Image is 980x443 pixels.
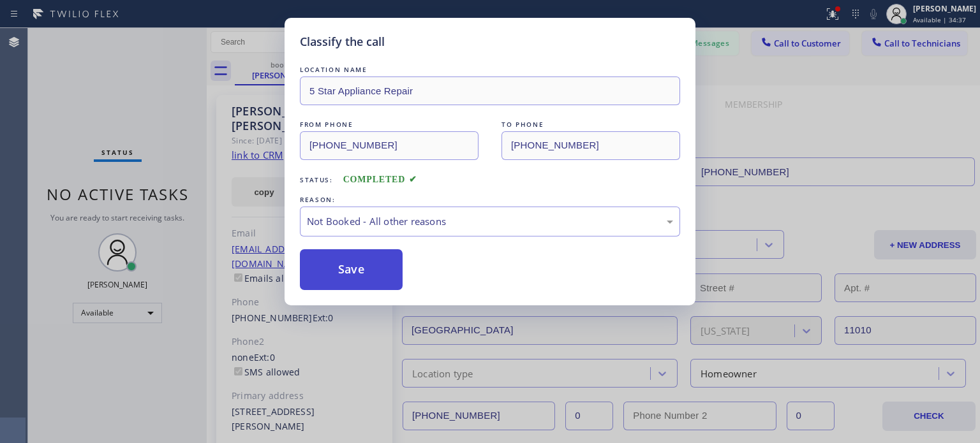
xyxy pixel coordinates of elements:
[300,175,333,184] span: Status:
[300,131,479,160] input: From phone
[300,249,403,290] button: Save
[300,33,385,50] h5: Classify the call
[501,131,680,160] input: To phone
[300,63,680,76] div: LOCATION NAME
[343,175,417,184] span: COMPLETED
[501,118,680,131] div: TO PHONE
[300,193,680,207] div: REASON:
[307,214,673,229] div: Not Booked - All other reasons
[300,118,479,131] div: FROM PHONE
